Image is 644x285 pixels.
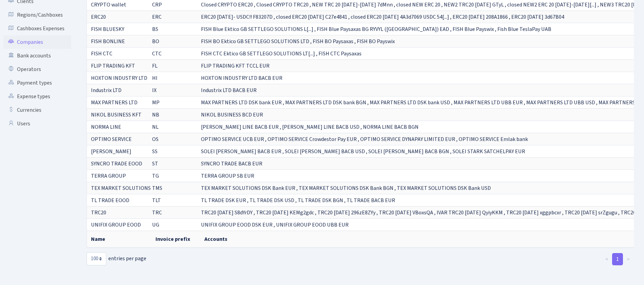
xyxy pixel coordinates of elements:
[201,160,262,168] span: SYNCRO TRADE BACB EUR
[3,76,71,90] a: Payment types
[91,197,129,204] span: TL TRADE EOOD
[497,25,551,33] span: Fish Blue TeslaPay UAB
[201,62,270,70] span: FLIP TRADING KFT TCCL EUR
[152,111,159,119] span: NB
[201,50,317,58] span: FISH CTC Ektico GB SETTLEGO SOLUTIONS LT[...] ,
[3,35,71,49] a: Companies
[91,184,151,192] span: TEX MARKET SOLUTIONS
[152,13,162,21] span: ERC
[201,123,281,131] span: [PERSON_NAME] LINE BACB EUR ,
[285,99,369,107] span: MAX PARTNERS LTD DSK bank BGN ,
[444,1,506,9] span: NEW2 TRC20 [DATE] GTyL ,
[91,25,124,33] span: FISH BLUESKY
[276,13,350,21] span: closed ERC20 [DATE] C27e4841 ,
[351,13,452,21] span: closed ERC20 [DATE] 4A3d7069 USDC 54[...] ,
[357,37,395,46] span: FISH BO Payswix
[453,13,510,21] span: ERC20 [DATE] 208A1866 ,
[152,184,162,192] span: TMS
[299,184,396,192] span: TEX MARKET SOLUTIONS DSK Bank BGN ,
[565,209,620,217] span: TRC20 [DATE] srZgugu ,
[317,25,452,33] span: FISH Blue Paysaxas BG RYVYL ([GEOGRAPHIC_DATA]) EAD ,
[91,99,137,106] span: MAX PARTNERS LTD
[152,62,158,70] span: FL
[3,63,71,76] a: Operators
[201,172,254,180] span: TERRA GROUP SB EUR
[3,117,71,130] a: Users
[201,13,275,21] span: ERC20 [DATE]- USDC!! F83207D ,
[3,22,71,35] a: Cashboxes Expenses
[453,25,496,33] span: FISH Blue Payswix ,
[396,1,443,9] span: closed NEW ERC 20 ,
[3,103,71,117] a: Currencies
[370,99,453,107] span: MAX PARTNERS LTD DSK bank USD ,
[91,50,112,57] span: FISH CTC
[87,252,146,265] label: entries per page
[152,38,159,45] span: BO
[152,99,160,106] span: MP
[313,37,356,46] span: FISH BO Paysaxas ,
[3,49,71,63] a: Bank accounts
[201,1,255,9] span: Closed CRYPTO ERC20 ,
[506,209,564,217] span: TRC20 [DATE] xggpbcxr ,
[91,160,142,167] span: SYNCRO TRADE EOOD
[152,148,158,155] span: SS
[256,209,316,217] span: TRC20 [DATE] KEMg2gdc ,
[347,196,395,204] span: TL TRADE BACB EUR
[151,231,200,247] th: Invoice prefix
[612,253,623,265] a: 1
[152,25,158,33] span: BS
[91,172,126,180] span: TERRA GROUP
[312,1,395,9] span: NEW TRC 20 [DATE]-[DATE] 7dMnn ,
[318,50,362,58] span: FISH CTC Paysaxas
[360,135,458,143] span: OPTIMO SERVICE DYNAPAY LIMITED EUR ,
[526,99,597,107] span: MAX PARTNERS LTD UBB USD ,
[268,135,359,143] span: OPTIMO SERVICE Crowdestor Pay EUR ,
[201,99,284,107] span: MAX PARTNERS LTD DSK bank EUR ,
[91,123,121,131] span: NORMA LINE
[256,1,311,9] span: Closed CRYPTO TRC20 ,
[91,209,106,216] span: TRC20
[201,37,312,46] span: FISH BO Ektico GB SETTLEGO SOLUTIONS LTD ,
[91,13,106,21] span: ERC20
[379,209,436,217] span: TRC20 [DATE] VBoxsQA ,
[276,221,349,229] span: UNIFIX GROUP EOOD UBB EUR
[397,184,491,192] span: TEX MARKET SOLUTIONS DSK Bank USD
[201,147,284,156] span: SOLEI [PERSON_NAME] BACB EUR ,
[87,252,106,265] select: entries per page
[152,74,158,82] span: HI
[152,209,162,216] span: TRC
[91,38,125,45] span: FISH BONLINE
[201,221,275,229] span: UNIFIX GROUP EOOD DSK EUR ,
[152,1,162,8] span: CRP
[201,209,255,217] span: TRC20 [DATE] S8dYrDY ,
[201,184,298,192] span: TEX MARKET SOLUTIONS DSK Bank EUR ,
[459,135,528,143] span: OPTIMO SERVICE Emlak bank
[152,197,161,204] span: TLT
[201,135,266,143] span: OPTIMO SERVICE UCB EUR ,
[3,8,71,22] a: Regions/Cashboxes
[152,172,159,180] span: TG
[201,196,249,204] span: TL TRADE DSK EUR ,
[201,86,257,94] span: Industrix LTD BACB EUR
[368,147,452,156] span: SOLEI [PERSON_NAME] BACB BGN ,
[152,160,158,167] span: ST
[298,196,346,204] span: TL TRADE DSK BGN ,
[152,87,157,94] span: IX
[91,87,122,94] span: Industrix LTD
[91,1,126,8] span: CRYPTO wallet
[91,148,131,155] span: [PERSON_NAME]
[201,111,263,119] span: NIKOL BUSINESS BCD EUR
[91,221,141,229] span: UNIFIX GROUP EOOD
[152,136,159,143] span: OS
[317,209,378,217] span: TRC20 [DATE] 296zE8ZYy ,
[507,1,599,9] span: closed NEW2 ERC 20 [DATE]-[DATE][...] ,
[87,231,151,247] th: Name
[454,99,525,107] span: MAX PARTNERS LTD UBB EUR ,
[91,62,135,70] span: FLIP TRADING KFT
[285,147,367,156] span: SOLEI [PERSON_NAME] BACB USD ,
[363,123,419,131] span: NORMA LINE BACB BGN
[152,221,159,229] span: UG
[152,123,159,131] span: NL
[3,90,71,103] a: Expense types
[201,74,282,82] span: HOXTON INDUSTRY LTD BACB EUR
